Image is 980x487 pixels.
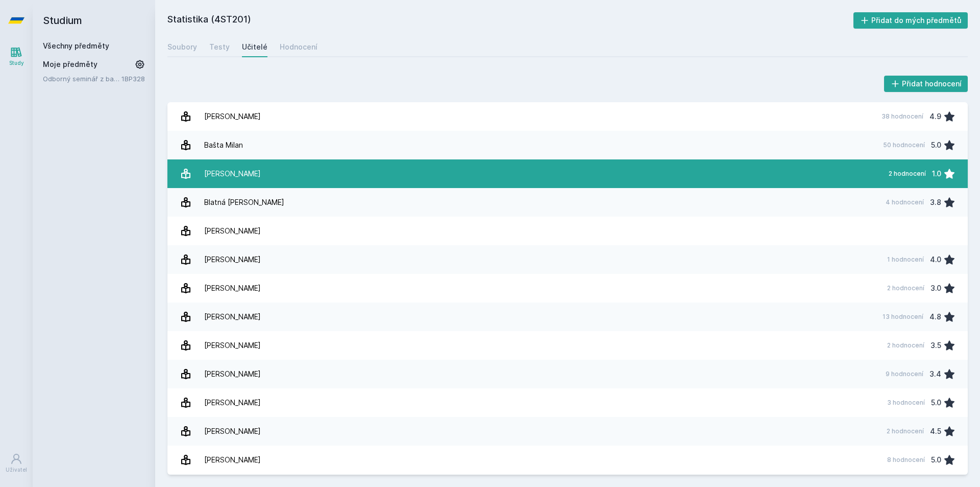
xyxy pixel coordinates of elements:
a: Testy [209,37,230,57]
span: Moje předměty [43,59,97,69]
div: 3.4 [929,364,941,384]
div: 8 hodnocení [887,456,925,464]
div: 1.0 [932,164,941,184]
a: [PERSON_NAME] 2 hodnocení 1.0 [167,159,968,188]
div: Učitelé [242,42,267,52]
div: [PERSON_NAME] [204,421,261,442]
div: 2 hodnocení [889,170,926,178]
div: [PERSON_NAME] [204,450,261,470]
div: [PERSON_NAME] [204,278,261,298]
div: 38 hodnocení [881,112,923,121]
div: [PERSON_NAME] [204,364,261,384]
div: [PERSON_NAME] [204,335,261,356]
div: 1 hodnocení [887,256,924,264]
a: [PERSON_NAME] [167,217,968,245]
a: Učitelé [242,37,267,57]
div: Study [9,59,24,67]
div: 5.0 [931,450,941,470]
a: [PERSON_NAME] 13 hodnocení 4.8 [167,303,968,331]
div: 4 hodnocení [886,198,924,206]
a: Uživatel [2,448,31,479]
div: 4.9 [929,106,941,127]
a: [PERSON_NAME] 8 hodnocení 5.0 [167,446,968,474]
a: Bašta Milan 50 hodnocení 5.0 [167,131,968,159]
div: Soubory [167,42,197,52]
div: 3.8 [930,192,941,213]
div: 2 hodnocení [887,284,924,292]
div: [PERSON_NAME] [204,164,261,184]
div: Hodnocení [280,42,317,52]
a: [PERSON_NAME] 3 hodnocení 5.0 [167,388,968,417]
a: Odborný seminář z bankovnictví - Stavební spoření [43,74,121,84]
a: [PERSON_NAME] 2 hodnocení 3.0 [167,274,968,303]
a: 1BP328 [121,75,145,83]
a: Study [2,41,31,72]
a: Hodnocení [280,37,317,57]
div: 4.0 [930,249,941,270]
button: Přidat hodnocení [884,76,968,92]
div: 13 hodnocení [883,313,923,321]
div: [PERSON_NAME] [204,392,261,413]
div: Bašta Milan [204,135,243,155]
div: 4.5 [930,421,941,442]
div: 3.0 [930,278,941,298]
div: [PERSON_NAME] [204,106,261,127]
h2: Statistika (4ST201) [167,12,853,29]
div: 9 hodnocení [886,370,923,378]
div: 4.8 [929,307,941,327]
a: [PERSON_NAME] 2 hodnocení 3.5 [167,331,968,360]
a: Blatná [PERSON_NAME] 4 hodnocení 3.8 [167,188,968,217]
a: [PERSON_NAME] 9 hodnocení 3.4 [167,360,968,388]
div: [PERSON_NAME] [204,249,261,270]
div: 2 hodnocení [887,341,924,350]
a: Všechny předměty [43,41,109,50]
button: Přidat do mých předmětů [853,12,968,29]
div: 3 hodnocení [887,399,925,407]
div: 5.0 [931,392,941,413]
div: 2 hodnocení [887,427,924,435]
div: 50 hodnocení [883,141,925,149]
div: 3.5 [930,335,941,356]
a: Soubory [167,37,197,57]
div: Uživatel [6,466,27,474]
div: Blatná [PERSON_NAME] [204,192,284,213]
a: [PERSON_NAME] 2 hodnocení 4.5 [167,417,968,446]
a: [PERSON_NAME] 38 hodnocení 4.9 [167,102,968,131]
div: [PERSON_NAME] [204,307,261,327]
div: Testy [209,42,230,52]
div: [PERSON_NAME] [204,221,261,241]
a: [PERSON_NAME] 1 hodnocení 4.0 [167,245,968,274]
div: 5.0 [931,135,941,155]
